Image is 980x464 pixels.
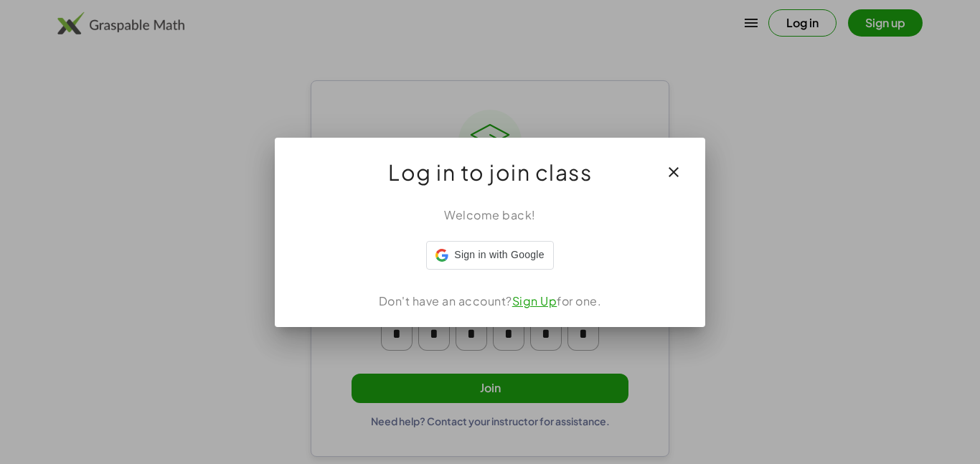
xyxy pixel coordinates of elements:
[292,207,688,224] div: Welcome back!
[512,293,557,308] a: Sign Up
[454,247,544,262] span: Sign in with Google
[388,155,592,189] span: Log in to join class
[292,293,688,310] div: Don't have an account? for one.
[426,241,553,270] div: Sign in with Google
